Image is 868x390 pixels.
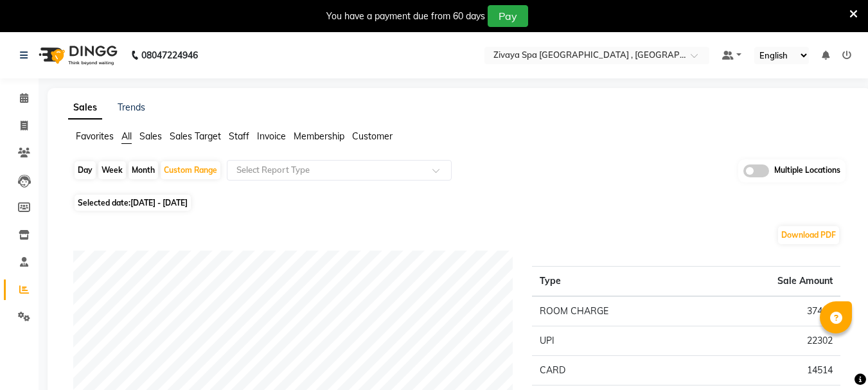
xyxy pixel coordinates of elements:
[326,10,485,23] div: You have a payment due from 60 days
[257,130,286,142] span: Invoice
[229,130,249,142] span: Staff
[718,266,840,296] th: Sale Amount
[141,37,198,73] b: 08047224946
[68,96,102,120] a: Sales
[778,226,839,244] button: Download PDF
[718,296,840,326] td: 37465
[774,164,840,177] span: Multiple Locations
[139,130,162,142] span: Sales
[488,5,528,27] button: Pay
[33,37,121,73] img: logo
[121,130,132,142] span: All
[532,355,718,385] td: CARD
[352,130,393,142] span: Customer
[532,326,718,355] td: UPI
[75,161,96,179] div: Day
[75,195,191,211] span: Selected date:
[130,198,188,208] span: [DATE] - [DATE]
[532,296,718,326] td: ROOM CHARGE
[718,355,840,385] td: 14514
[532,266,718,296] th: Type
[118,102,145,113] a: Trends
[98,161,126,179] div: Week
[718,326,840,355] td: 22302
[294,130,344,142] span: Membership
[814,339,855,377] iframe: chat widget
[128,161,158,179] div: Month
[170,130,221,142] span: Sales Target
[161,161,220,179] div: Custom Range
[76,130,114,142] span: Favorites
